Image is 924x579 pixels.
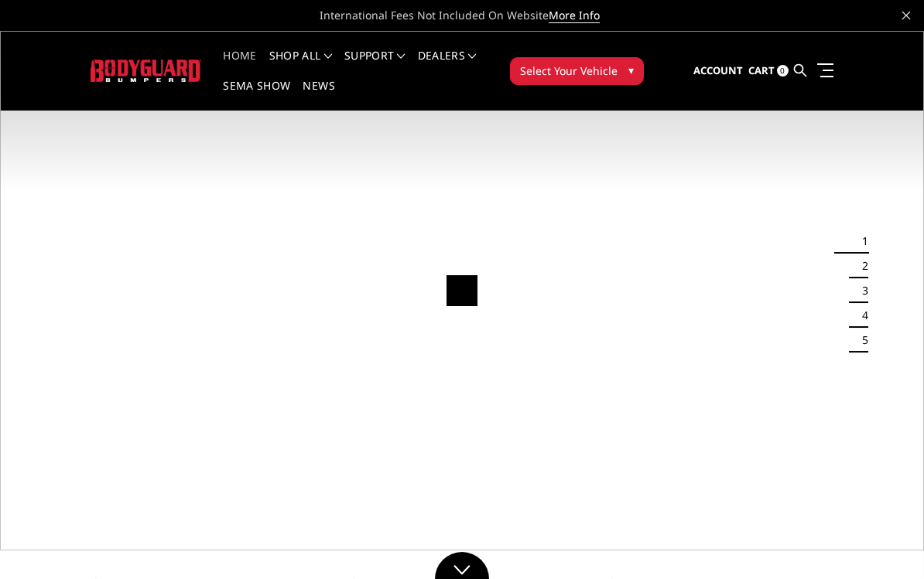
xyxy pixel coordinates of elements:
[853,303,868,328] button: 4 of 5
[418,50,477,80] a: Dealers
[520,63,618,79] span: Select Your Vehicle
[91,60,201,81] img: BODYGUARD BUMPERS
[269,50,332,80] a: shop all
[748,50,789,92] a: Cart 0
[853,328,868,353] button: 5 of 5
[303,80,334,111] a: News
[435,552,489,579] a: Click to Down
[853,229,868,254] button: 1 of 5
[549,8,600,23] a: More Info
[344,50,406,80] a: Support
[853,278,868,303] button: 3 of 5
[693,63,743,77] span: Account
[223,50,256,80] a: Home
[223,80,290,111] a: SEMA Show
[853,254,868,278] button: 2 of 5
[693,50,743,92] a: Account
[510,57,644,85] button: Select Your Vehicle
[748,63,775,77] span: Cart
[777,65,789,77] span: 0
[628,62,634,78] span: ▾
